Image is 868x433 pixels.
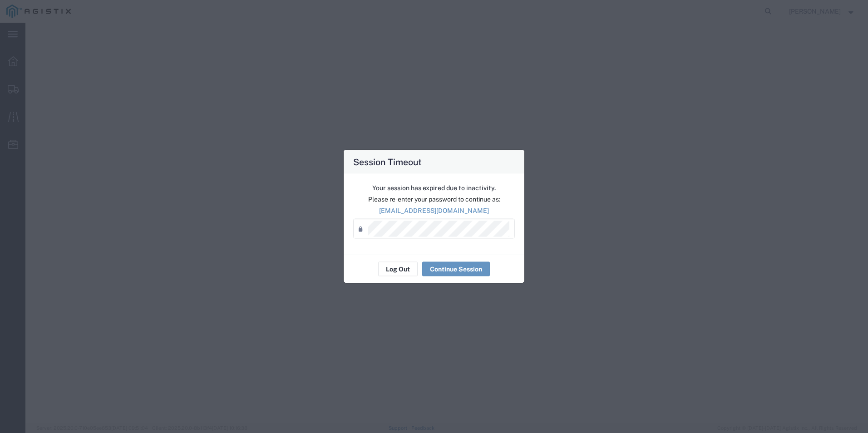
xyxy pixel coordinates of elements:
[353,183,515,193] p: Your session has expired due to inactivity.
[422,262,490,276] button: Continue Session
[378,262,418,276] button: Log Out
[353,195,515,204] p: Please re-enter your password to continue as:
[353,206,515,216] p: [EMAIL_ADDRESS][DOMAIN_NAME]
[353,155,422,168] h4: Session Timeout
